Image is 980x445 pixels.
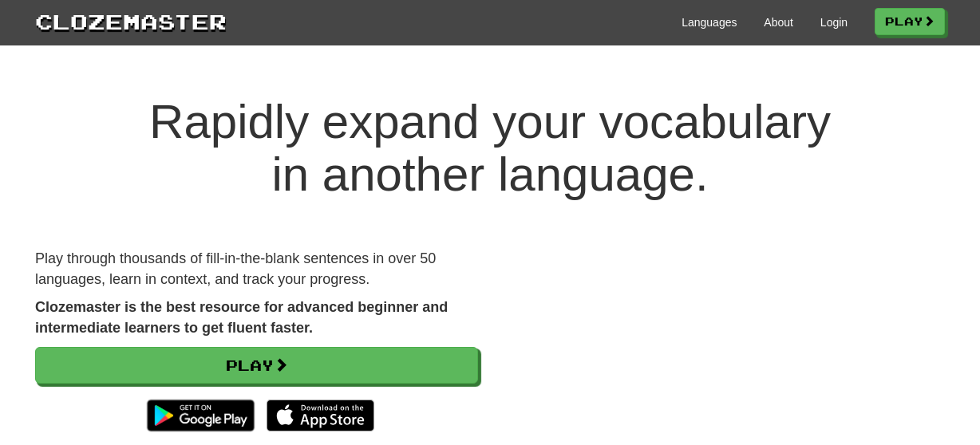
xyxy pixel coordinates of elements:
[35,6,227,36] a: Clozemaster
[682,14,737,30] a: Languages
[35,299,448,336] strong: Clozemaster is the best resource for advanced beginner and intermediate learners to get fluent fa...
[764,14,793,30] a: About
[267,400,374,431] img: Download_on_the_App_Store_Badge_US-UK_135x40-25178aeef6eb6b83b96f5f2d004eda3bffbb37122de64afbaef7...
[820,14,848,30] a: Login
[139,392,263,439] img: Get it on Google Play
[35,347,478,384] a: Play
[875,8,945,35] a: Play
[35,249,478,289] p: Play through thousands of fill-in-the-blank sentences in over 50 languages, learn in context, and...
